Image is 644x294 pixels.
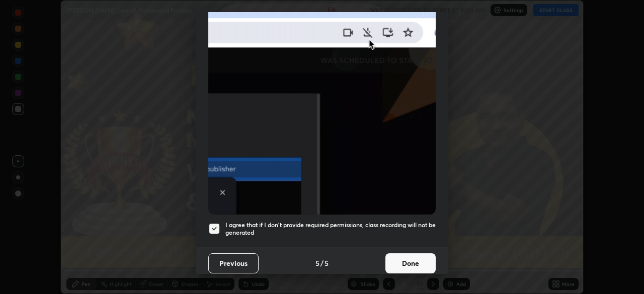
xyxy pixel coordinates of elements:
[315,258,319,268] h4: 5
[385,253,436,273] button: Done
[208,253,259,273] button: Previous
[325,258,329,268] h4: 5
[225,221,436,237] h5: I agree that if I don't provide required permissions, class recording will not be generated
[320,258,324,268] h4: /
